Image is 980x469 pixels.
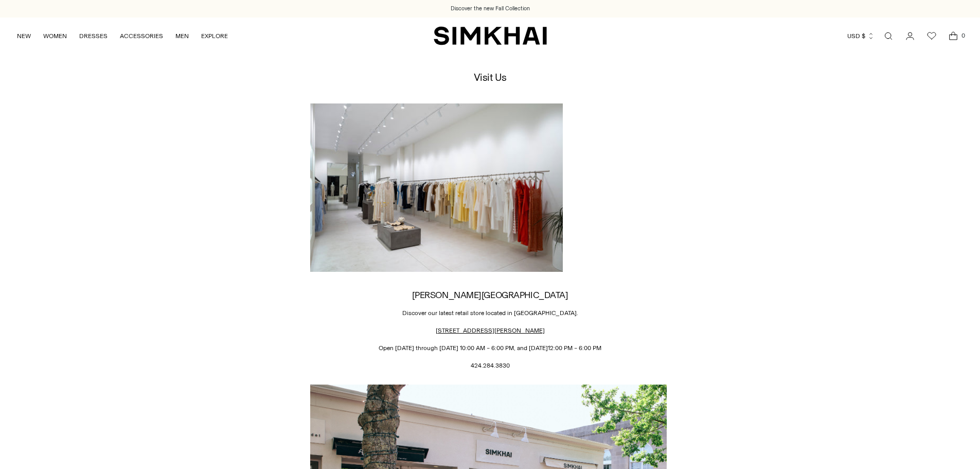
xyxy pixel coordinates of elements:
button: USD $ [847,25,875,47]
p: Discover our latest retail store located in [GEOGRAPHIC_DATA]. [310,308,670,318]
a: WOMEN [43,25,67,47]
h2: [PERSON_NAME][GEOGRAPHIC_DATA] [310,290,670,300]
a: Open search modal [878,26,899,46]
a: Go to the account page [900,26,920,46]
span: 0 [958,31,968,40]
a: Discover the new Fall Collection [451,5,530,13]
p: Open [DATE] through [DATE] 10:00 AM – 6:00 PM, and [DATE] [310,343,670,353]
a: SIMKHAI [434,26,547,46]
a: DRESSES [79,25,108,47]
a: ACCESSORIES [120,25,163,47]
a: EXPLORE [201,25,228,47]
a: NEW [17,25,31,47]
a: Wishlist [921,26,942,46]
a: MEN [175,25,189,47]
a: [STREET_ADDRESS][PERSON_NAME] [436,327,545,334]
a: Open cart modal [943,26,964,46]
span: 12:00 PM – 6:00 PM [548,344,601,352]
h1: Visit Us [474,72,507,83]
p: 424.284.3830 [310,361,670,370]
